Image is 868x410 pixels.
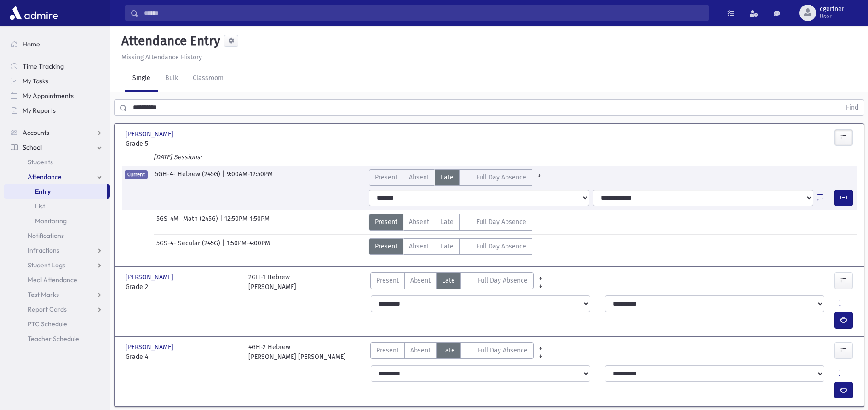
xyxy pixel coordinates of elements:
[375,173,397,182] span: Present
[224,214,270,231] span: 12:50PM-1:50PM
[477,217,526,227] span: Full Day Absence
[478,346,528,355] span: Full Day Absence
[185,66,231,92] a: Classroom
[4,287,110,302] a: Test Marks
[4,88,110,103] a: My Appointments
[23,106,56,115] span: My Reports
[4,258,110,272] a: Student Logs
[820,13,844,20] span: User
[222,169,227,186] span: |
[441,242,454,251] span: Late
[248,272,296,292] div: 2GH-1 Hebrew [PERSON_NAME]
[126,342,175,352] span: [PERSON_NAME]
[35,217,67,225] span: Monitoring
[4,302,110,317] a: Report Cards
[126,282,239,292] span: Grade 2
[4,228,110,243] a: Notifications
[4,169,110,184] a: Attendance
[369,238,532,255] div: AttTypes
[125,170,148,179] span: Current
[4,272,110,287] a: Meal Attendance
[227,169,273,186] span: 9:00AM-12:50PM
[28,158,53,166] span: Students
[4,59,110,74] a: Time Tracking
[478,276,528,285] span: Full Day Absence
[28,231,64,240] span: Notifications
[410,276,431,285] span: Absent
[370,342,534,362] div: AttTypes
[375,217,397,227] span: Present
[4,243,110,258] a: Infractions
[155,169,222,186] span: 5GH-4- Hebrew (245G)
[227,238,270,255] span: 1:50PM-4:00PM
[35,187,51,196] span: Entry
[121,53,202,61] u: Missing Attendance History
[23,77,48,85] span: My Tasks
[222,238,227,255] span: |
[410,346,431,355] span: Absent
[158,66,185,92] a: Bulk
[126,272,175,282] span: [PERSON_NAME]
[126,129,175,139] span: [PERSON_NAME]
[23,62,64,70] span: Time Tracking
[7,4,60,22] img: AdmirePro
[442,276,455,285] span: Late
[441,173,454,182] span: Late
[409,242,429,251] span: Absent
[28,335,79,343] span: Teacher Schedule
[477,242,526,251] span: Full Day Absence
[126,352,239,362] span: Grade 4
[23,40,40,48] span: Home
[154,153,201,161] i: [DATE] Sessions:
[4,331,110,346] a: Teacher Schedule
[820,6,844,13] span: cgertner
[28,276,77,284] span: Meal Attendance
[409,217,429,227] span: Absent
[156,238,222,255] span: 5GS-4- Secular (245G)
[23,128,49,137] span: Accounts
[28,246,59,254] span: Infractions
[376,346,399,355] span: Present
[442,346,455,355] span: Late
[28,305,67,313] span: Report Cards
[118,53,202,61] a: Missing Attendance History
[409,173,429,182] span: Absent
[4,125,110,140] a: Accounts
[4,103,110,118] a: My Reports
[4,184,107,199] a: Entry
[376,276,399,285] span: Present
[125,66,158,92] a: Single
[4,37,110,52] a: Home
[441,217,454,227] span: Late
[369,169,546,186] div: AttTypes
[375,242,397,251] span: Present
[370,272,534,292] div: AttTypes
[23,92,74,100] span: My Appointments
[248,342,346,362] div: 4GH-2 Hebrew [PERSON_NAME] [PERSON_NAME]
[156,214,220,231] span: 5GS-4M- Math (245G)
[369,214,532,231] div: AttTypes
[4,155,110,169] a: Students
[126,139,239,149] span: Grade 5
[28,320,67,328] span: PTC Schedule
[4,74,110,88] a: My Tasks
[28,290,59,299] span: Test Marks
[35,202,45,210] span: List
[118,33,220,49] h5: Attendance Entry
[28,173,62,181] span: Attendance
[477,173,526,182] span: Full Day Absence
[4,199,110,214] a: List
[28,261,65,269] span: Student Logs
[4,214,110,228] a: Monitoring
[4,317,110,331] a: PTC Schedule
[840,100,864,115] button: Find
[4,140,110,155] a: School
[138,5,708,21] input: Search
[220,214,224,231] span: |
[23,143,42,151] span: School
